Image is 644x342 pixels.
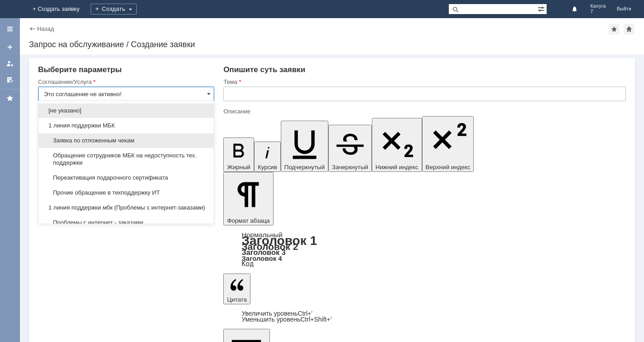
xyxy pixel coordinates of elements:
[241,248,285,256] a: Заголовок 3
[223,137,254,172] button: Жирный
[91,4,137,15] div: Создать
[44,174,208,181] span: Переактивация подарочного сертификата
[3,73,17,87] a: Мои согласования
[227,217,269,224] span: Формат абзаца
[29,40,635,49] div: Запрос на обслуживание / Создание заявки
[44,152,208,166] span: Обращение сотрудников МБК на недоступность тех. поддержки
[223,172,273,225] button: Формат абзаца
[538,4,547,13] span: Расширенный поиск
[44,122,208,129] span: 1 линия поддержки МБК
[223,65,305,74] span: Опишите суть заявки
[241,316,332,323] a: Decrease
[44,204,208,211] span: 1 линия поддержки мбк (Проблемы с интернет-заказами)
[37,25,54,32] a: Назад
[223,108,624,114] div: Описание
[241,310,312,317] a: Increase
[227,164,250,171] span: Жирный
[241,234,317,248] a: Заголовок 1
[332,164,368,171] span: Зачеркнутый
[258,164,277,171] span: Курсив
[609,24,620,34] div: Добавить в избранное
[223,79,624,85] div: Тема
[426,164,471,171] span: Верхний индекс
[422,116,474,172] button: Верхний индекс
[591,9,606,15] span: 7
[241,260,254,268] a: Код
[44,189,208,196] span: Прочие обращение в техподдержку ИТ
[241,231,282,239] a: Нормальный
[241,241,298,252] a: Заголовок 2
[624,24,634,34] div: Сделать домашней страницей
[281,121,328,172] button: Подчеркнутый
[44,107,208,114] span: [не указано]
[227,296,247,303] span: Цитата
[223,274,250,304] button: Цитата
[38,79,212,85] div: Соглашение/Услуга
[3,40,17,54] a: Создать заявку
[223,311,626,322] div: Цитата
[3,56,17,71] a: Мои заявки
[44,219,208,226] span: Проблемы с интернет - заказами
[38,65,122,74] span: Выберите параметры
[254,142,281,172] button: Курсив
[300,316,332,323] span: Ctrl+Shift+'
[375,164,418,171] span: Нижний индекс
[44,137,208,144] span: Заявка по отложенным чекам
[284,164,325,171] span: Подчеркнутый
[241,254,282,262] a: Заголовок 4
[223,232,626,267] div: Формат абзаца
[372,118,422,172] button: Нижний индекс
[328,125,372,172] button: Зачеркнутый
[298,310,312,317] span: Ctrl+'
[591,4,606,9] span: Калуга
